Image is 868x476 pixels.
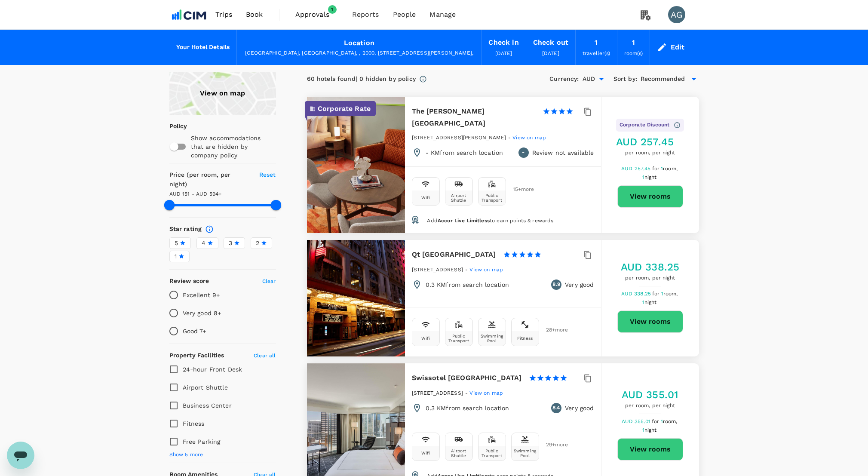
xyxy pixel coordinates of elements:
span: 1 [328,5,337,14]
h6: Sort by : [613,74,637,84]
div: Public Transport [480,193,504,203]
iframe: Button to launch messaging window [7,442,34,469]
h6: Property Facilities [169,351,224,360]
div: Swimming Pool [480,334,504,343]
span: Corporate Discount [620,121,670,129]
span: room, [663,418,678,424]
span: Reset [259,171,276,178]
span: AUD 257.45 [621,166,652,172]
div: [GEOGRAPHIC_DATA], [GEOGRAPHIC_DATA], , 2000, [STREET_ADDRESS][PERSON_NAME], [244,49,474,58]
svg: Star ratings are awarded to properties to represent the quality of services, facilities, and amen... [205,225,214,233]
span: [DATE] [495,50,512,56]
span: [STREET_ADDRESS][PERSON_NAME] [412,135,506,141]
span: 1 [175,252,177,261]
div: Public Transport [480,448,504,458]
p: Good 7+ [183,327,206,335]
span: Approvals [295,9,338,20]
span: 24-hour Front Desk [183,366,242,373]
div: Edit [671,41,685,53]
span: Show 5 more [169,451,203,459]
span: Trips [215,9,232,20]
span: 4 [202,239,205,248]
h6: Your Hotel Details [176,43,230,52]
img: CIM ENVIRONMENTAL PTY LTD [169,5,209,24]
h5: AUD 257.45 [616,135,684,149]
span: Business Center [183,402,232,409]
span: - [508,135,512,141]
p: 0.3 KM from search location [426,404,509,412]
div: Airport Shuttle [447,448,471,458]
div: Wifi [421,336,430,341]
p: Show accommodations that are hidden by company policy [191,134,275,160]
div: AG [668,6,685,23]
p: Review not available [532,148,594,157]
span: AUD 338.25 [621,291,653,297]
div: Wifi [421,195,430,200]
p: Very good 8+ [183,309,221,317]
span: Manage [429,9,456,20]
p: Excellent 9+ [183,291,220,299]
span: 2 [256,239,259,248]
a: View on map [512,134,546,141]
span: Airport Shuttle [183,384,228,391]
span: [STREET_ADDRESS] [412,390,463,396]
a: View on map [169,72,276,115]
span: room, [663,166,678,172]
h6: The [PERSON_NAME][GEOGRAPHIC_DATA] [412,105,536,129]
button: View rooms [617,185,683,208]
span: night [644,427,657,433]
span: per room, per night [616,149,684,157]
span: [DATE] [542,50,559,56]
span: 1 [642,427,658,433]
p: Policy [169,122,175,130]
span: Add to earn points & rewards [427,218,553,224]
a: View rooms [617,438,683,461]
a: View on map [469,389,503,396]
span: Fitness [183,420,205,427]
p: Very good [565,404,594,412]
span: 8.9 [552,280,560,289]
div: Public Transport [447,334,471,343]
div: Wifi [421,451,430,455]
span: 28 + more [546,327,559,333]
span: View on map [512,135,546,141]
h5: AUD 338.25 [621,260,680,274]
span: per room, per night [621,274,680,283]
span: 1 [661,166,679,172]
span: AUD 355.01 [622,418,652,424]
div: 60 hotels found | 0 hidden by policy [307,74,416,84]
h6: Swissotel [GEOGRAPHIC_DATA] [412,372,522,384]
span: room, [663,291,678,297]
p: 0.3 KM from search location [426,280,509,289]
span: Recommended [641,74,685,84]
div: 1 [632,37,635,49]
h6: Qt [GEOGRAPHIC_DATA] [412,249,496,261]
span: for [652,418,660,424]
div: Check out [533,37,568,49]
h6: Review score [169,276,209,286]
span: 1 [661,418,679,424]
span: 29 + more [546,442,559,448]
span: Clear [262,278,276,284]
span: 5 [175,239,178,248]
span: 1 [642,299,658,305]
div: Fitness [517,336,533,341]
h6: Star rating [169,224,202,234]
button: Open [595,73,607,85]
span: night [644,299,657,305]
div: 1 [595,37,598,49]
span: 15 + more [513,187,526,192]
button: View rooms [617,310,683,333]
span: room(s) [624,50,643,56]
span: Clear all [254,353,276,359]
span: Reports [352,9,379,20]
span: 3 [229,239,232,248]
p: Very good [565,280,594,289]
span: Free Parking [183,438,221,445]
span: Book [246,9,263,20]
span: View on map [469,390,503,396]
span: night [644,174,657,180]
